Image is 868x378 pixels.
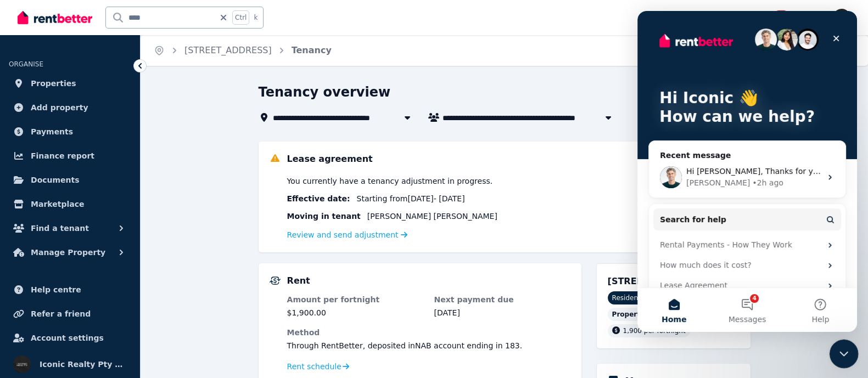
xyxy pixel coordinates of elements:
span: Properties [31,77,76,90]
span: [STREET_ADDRESS] [608,276,704,286]
span: Marketplace [31,198,84,211]
h1: Tenancy overview [259,83,391,101]
img: Rental Payments [270,277,281,285]
span: Effective date : [287,193,350,204]
span: ORGANISE [9,60,43,68]
a: Account settings [9,327,131,349]
a: Tenancy [292,45,332,55]
a: Payments [9,121,131,143]
dd: $1,900.00 [287,307,423,318]
a: Rent schedule [287,361,350,372]
span: Ctrl [232,10,249,25]
span: Starting from [DATE] - [DATE] [356,193,464,204]
a: Review and send adjustment [287,230,408,239]
span: Finance report [31,149,94,162]
a: [STREET_ADDRESS] [184,45,272,55]
span: You currently have a tenancy adjustment in progress. [287,176,493,187]
span: Residential | For rent [608,291,685,304]
a: Finance report [9,145,131,167]
span: Manage Property [31,246,105,259]
img: RentBetter [18,9,92,26]
span: Find a tenant [31,222,89,235]
span: 1,900 per fortnight [623,327,686,335]
a: Properties [9,72,131,94]
button: Manage Property [9,241,131,263]
dt: Next payment due [434,294,570,305]
span: Help centre [31,283,81,296]
div: : 384818 [608,308,687,321]
span: Payments [31,125,73,138]
span: Account settings [31,331,104,345]
h5: Lease agreement [287,153,373,166]
dd: [DATE] [434,307,570,318]
span: k [254,13,257,22]
a: Refer a friend [9,303,131,325]
h5: Rent [287,274,310,287]
button: Find a tenant [9,217,131,239]
a: Add property [9,97,131,119]
span: Iconic Realty Pty Ltd [40,358,127,371]
dt: Method [287,327,570,338]
a: Documents [9,169,131,191]
span: Rent schedule [287,361,341,372]
span: Documents [31,173,80,187]
img: Iconic Realty Pty Ltd [13,356,31,373]
span: Through RentBetter , deposited in NAB account ending in 183 . [287,341,523,350]
span: Moving in tenant [287,211,361,222]
img: Iconic Realty Pty Ltd [833,9,850,26]
span: 218 [775,10,788,18]
a: Help centre [9,279,131,301]
span: Refer a friend [31,307,91,320]
span: Add property [31,101,88,114]
dt: Amount per fortnight [287,294,423,305]
iframe: Intercom live chat [637,11,857,332]
iframe: Intercom live chat [830,340,859,369]
nav: Breadcrumb [141,35,345,66]
a: Marketplace [9,193,131,215]
span: Property ID [612,310,655,319]
span: [PERSON_NAME] [PERSON_NAME] [367,211,497,222]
